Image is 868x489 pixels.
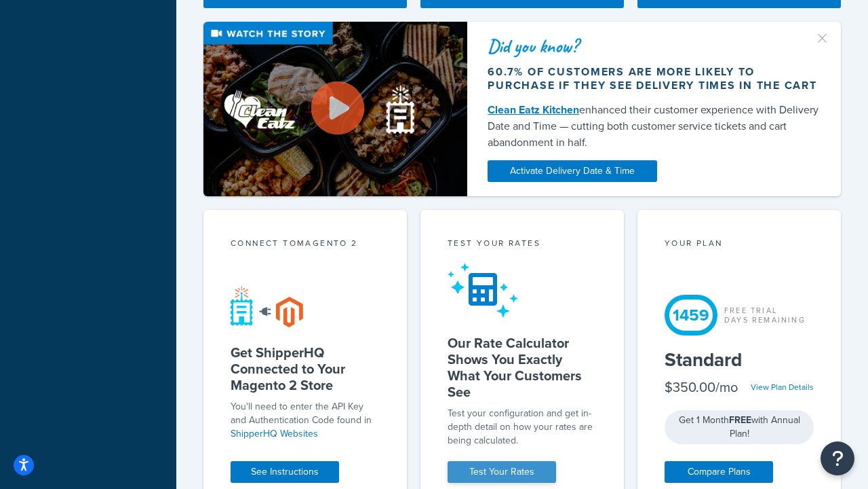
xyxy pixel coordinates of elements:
img: connect-shq-magento-24cdf84b.svg [231,285,303,327]
a: View Plan Details [751,381,814,393]
img: Video thumbnail [203,22,467,196]
a: Activate Delivery Date & Time [488,160,657,182]
div: Free Trial Days Remaining [724,306,806,325]
div: Test your rates [448,237,597,253]
div: enhanced their customer experience with Delivery Date and Time — cutting both customer service ti... [488,102,821,151]
div: Test your configuration and get in-depth detail on how your rates are being calculated. [448,407,597,448]
h5: Our Rate Calculator Shows You Exactly What Your Customers See [448,335,597,400]
p: You'll need to enter the API Key and Authentication Code found in [231,400,380,441]
div: 1459 [665,295,717,336]
h5: Get ShipperHQ Connected to Your Magento 2 Store [231,344,380,393]
a: Test Your Rates [448,461,556,483]
a: See Instructions [231,461,339,483]
a: ShipperHQ Websites [231,427,318,441]
strong: FREE [729,413,751,427]
div: Your Plan [665,237,814,253]
div: Connect to Magento 2 [231,237,380,253]
a: Clean Eatz Kitchen [488,102,579,117]
h5: Standard [665,349,814,371]
div: Did you know? [488,37,821,56]
a: Compare Plans [665,461,773,483]
div: 60.7% of customers are more likely to purchase if they see delivery times in the cart [488,65,821,92]
div: $350.00/mo [665,378,738,397]
button: Open Resource Center [821,441,854,475]
div: Get 1 Month with Annual Plan! [665,410,814,444]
